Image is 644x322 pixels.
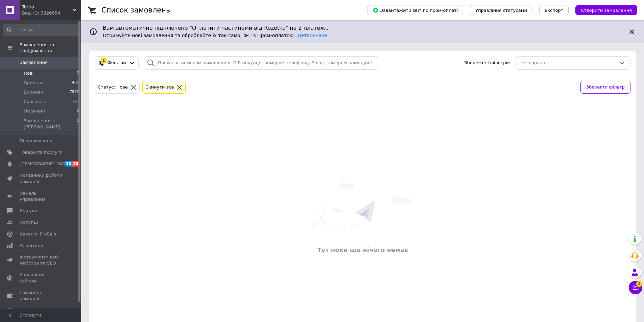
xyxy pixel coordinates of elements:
span: Фільтри [108,60,126,66]
span: 0 [77,118,79,130]
span: Каталог ProSale [20,231,56,237]
span: Відгуки [20,208,37,214]
span: Показники роботи компанії [20,172,63,184]
span: Створити замовлення [581,8,632,13]
span: Маркет [20,307,37,313]
span: 26 [72,161,80,167]
span: Товари та послуги [20,149,63,155]
span: 7973 [70,89,79,95]
div: Статус: Нове [96,84,129,91]
button: Створити замовлення [575,5,637,15]
div: Тут поки що нічого немає [93,246,633,254]
span: Повідомлення [20,138,52,144]
span: Прийняті [24,80,45,86]
a: Створити замовлення [569,7,637,13]
span: Аналітика [20,243,43,249]
span: 3 [77,108,79,114]
div: Не обрано [521,59,617,67]
span: 10 [64,161,72,167]
span: Панель управління [20,190,63,202]
span: Замовлення [20,59,48,66]
span: 1129 [70,99,79,105]
span: Управління сайтом [20,272,63,284]
span: 4 [636,281,642,287]
span: Управління статусами [475,8,527,13]
h1: Список замовлень [101,6,170,14]
span: Інструменти веб-майстра та SEO [20,254,63,266]
a: Детальніше [297,33,327,38]
div: Ваш ID: 3826654 [22,10,81,16]
span: Вам автоматично підключено "Оплатити частинами від Rozetka" на 2 платежі. [103,24,622,32]
span: Виконані [24,89,45,95]
span: Покупці [20,219,38,225]
span: Отримуйте нові замовлення та обробляйте їх так само, як і з Пром-оплатою. [103,33,327,38]
span: 0 [77,70,79,76]
span: [DEMOGRAPHIC_DATA] [20,161,70,167]
button: Експорт [539,5,569,15]
span: Завантажити звіт по пром-оплаті [373,7,458,13]
input: Пошук за номером замовлення, ПІБ покупця, номером телефону, Email, номером накладної [144,56,379,70]
span: Нові [24,70,33,76]
span: Гаманець компанії [20,290,63,302]
span: 408 [72,80,79,86]
span: Замовлення з [PERSON_NAME] [24,118,77,130]
input: Пошук [3,24,80,36]
span: Terrio [22,4,73,10]
span: Збережені фільтри: [464,60,510,66]
button: Завантажити звіт по пром-оплаті [367,5,463,15]
span: Оплачені [24,108,45,114]
button: Чат з покупцем4 [629,281,642,294]
div: 1 [101,57,107,64]
span: Скасовані [24,99,47,105]
span: Замовлення та повідомлення [20,42,81,54]
button: Зберегти фільтр [580,81,630,94]
span: Експорт [545,8,564,13]
div: Cкинути все [144,84,175,91]
button: Управління статусами [470,5,532,15]
span: Зберегти фільтр [586,84,625,91]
